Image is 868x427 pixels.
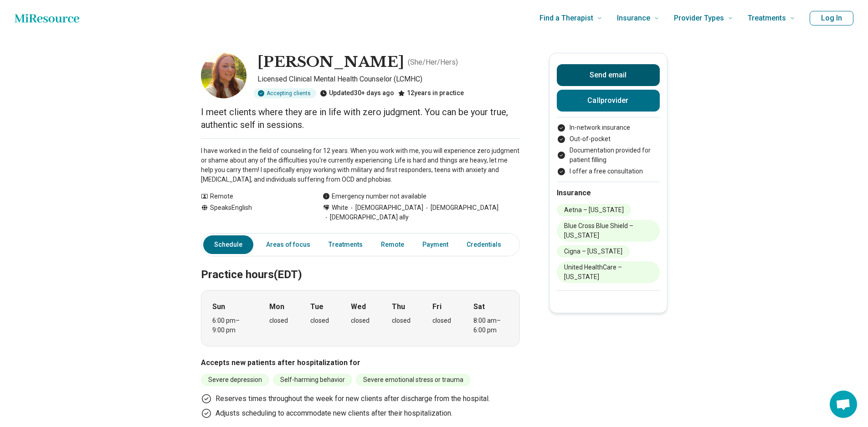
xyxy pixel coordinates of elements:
[557,134,660,144] li: Out-of-pocket
[473,301,485,312] strong: Sat
[257,53,404,72] h1: [PERSON_NAME]
[201,357,520,368] h3: Accepts new patients after hospitalization for
[320,88,394,98] div: Updated 30+ days ago
[351,301,366,312] strong: Wed
[557,123,660,132] li: In-network insurance
[323,213,409,222] span: [DEMOGRAPHIC_DATA] ally
[557,220,660,242] li: Blue Cross Blue Shield – [US_STATE]
[557,123,660,176] ul: Payment options
[423,203,498,213] span: [DEMOGRAPHIC_DATA]
[216,393,490,404] p: Reserves times throughout the week for new clients after discharge from the hospital.
[201,203,304,222] div: Speaks English
[216,408,452,419] p: Adjusts scheduling to accommodate new clients after their hospitalization.
[392,316,411,325] div: closed
[201,53,247,98] img: Katy Wogatzke, Licensed Clinical Mental Health Counselor (LCMHC)
[557,90,660,112] button: Callprovider
[201,290,520,346] div: When does the program meet?
[203,235,253,254] a: Schedule
[351,316,370,325] div: closed
[356,374,471,386] li: Severe emotional stress or trauma
[748,12,786,25] span: Treatments
[432,316,451,325] div: closed
[310,301,324,312] strong: Tue
[201,146,520,184] p: I have worked in the field of counseling for 12 years. When you work with me, you will experience...
[15,9,79,27] a: Home page
[348,203,423,213] span: [DEMOGRAPHIC_DATA]
[201,245,520,283] h2: Practice hours (EDT)
[257,74,520,85] p: Licensed Clinical Mental Health Counselor (LCMHC)
[332,203,348,213] span: White
[461,235,507,254] a: Credentials
[617,12,650,25] span: Insurance
[269,316,288,325] div: closed
[417,235,454,254] a: Payment
[261,235,316,254] a: Areas of focus
[201,192,304,201] div: Remote
[375,235,410,254] a: Remote
[473,316,508,335] div: 8:00 am – 6:00 pm
[408,57,458,68] p: ( She/Her/Hers )
[254,88,316,98] div: Accepting clients
[398,88,464,98] div: 12 years in practice
[810,11,853,25] button: Log In
[432,301,442,312] strong: Fri
[269,301,284,312] strong: Mon
[674,12,724,25] span: Provider Types
[310,316,329,325] div: closed
[557,245,630,258] li: Cigna – [US_STATE]
[557,204,631,216] li: Aetna – [US_STATE]
[201,374,269,386] li: Severe depression
[273,374,352,386] li: Self-harming behavior
[557,64,660,86] button: Send email
[557,146,660,165] li: Documentation provided for patient filling
[323,235,368,254] a: Treatments
[323,192,426,201] div: Emergency number not available
[201,106,520,131] p: I meet clients where they are in life with zero judgment. You can be your true, authentic self in...
[514,235,547,254] a: Other
[557,188,660,198] h2: Insurance
[830,391,857,418] div: Open chat
[212,316,247,335] div: 6:00 pm – 9:00 pm
[392,301,405,312] strong: Thu
[557,167,660,176] li: I offer a free consultation
[557,261,660,283] li: United HealthCare – [US_STATE]
[212,301,225,312] strong: Sun
[539,12,593,25] span: Find a Therapist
